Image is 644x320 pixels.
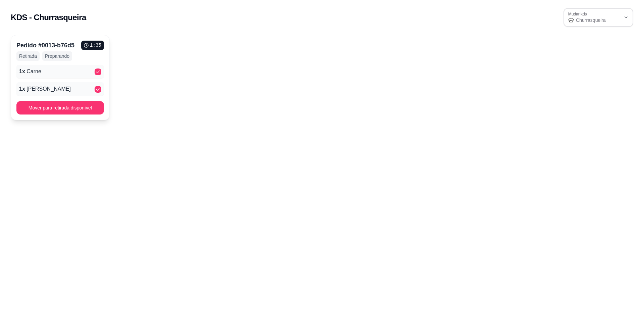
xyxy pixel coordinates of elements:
span: 1 x [19,86,25,92]
p: Pedido # 0013-b76d5 [16,41,74,50]
p: Preparando [42,51,72,61]
span: Churrasqueira [576,17,621,24]
p: Retirada [16,51,40,61]
h2: KDS - Churrasqueira [11,12,86,23]
button: Mover para retirada disponível [16,101,104,115]
p: 1 : 35 [84,42,101,49]
p: [PERSON_NAME] [19,85,71,93]
p: Carne [19,67,41,76]
button: Mudar kdsChurrasqueira [563,8,633,27]
span: 1 x [19,68,25,74]
label: Mudar kds [568,11,589,17]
